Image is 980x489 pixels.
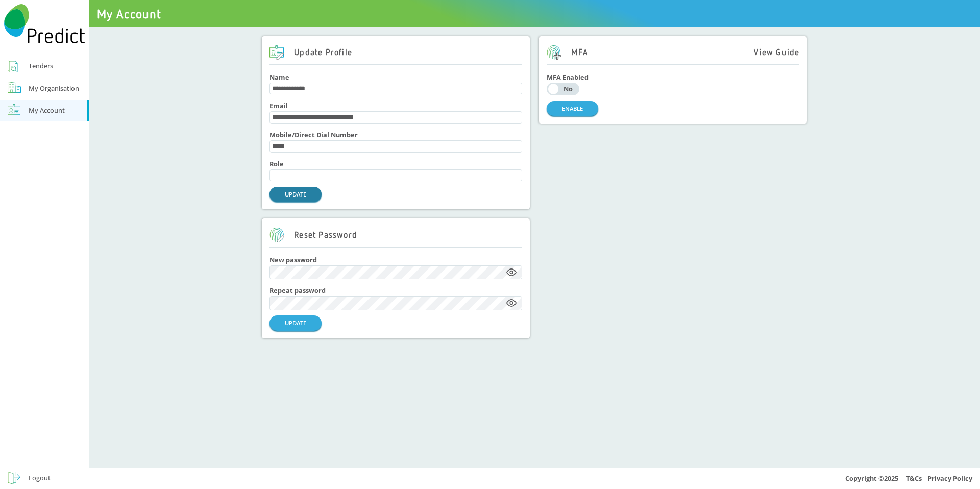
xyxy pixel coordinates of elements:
img: Predict Mobile [4,4,85,44]
h2: Reset Password [269,228,357,242]
h4: Role [269,160,522,168]
button: YesNo [547,83,579,96]
h2: Update Profile [269,45,352,60]
a: T&Cs [906,474,922,483]
h4: Name [269,74,522,81]
h4: MFA Enabled [547,74,799,81]
h4: Email [269,102,522,110]
div: My Account [29,104,65,116]
div: Logout [29,472,51,484]
button: ENABLE [547,101,598,116]
div: My Organisation [29,82,79,94]
h4: Repeat password [269,287,522,295]
h4: Mobile/Direct Dial Number [269,131,522,139]
div: Tenders [29,60,53,72]
a: Privacy Policy [927,474,972,483]
button: UPDATE [269,187,322,202]
h2: MFA [547,45,588,60]
a: View Guide [754,47,799,58]
button: UPDATE [269,315,322,330]
div: No [560,86,576,92]
h4: New password [269,256,522,264]
div: Copyright © 2025 [89,467,980,489]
